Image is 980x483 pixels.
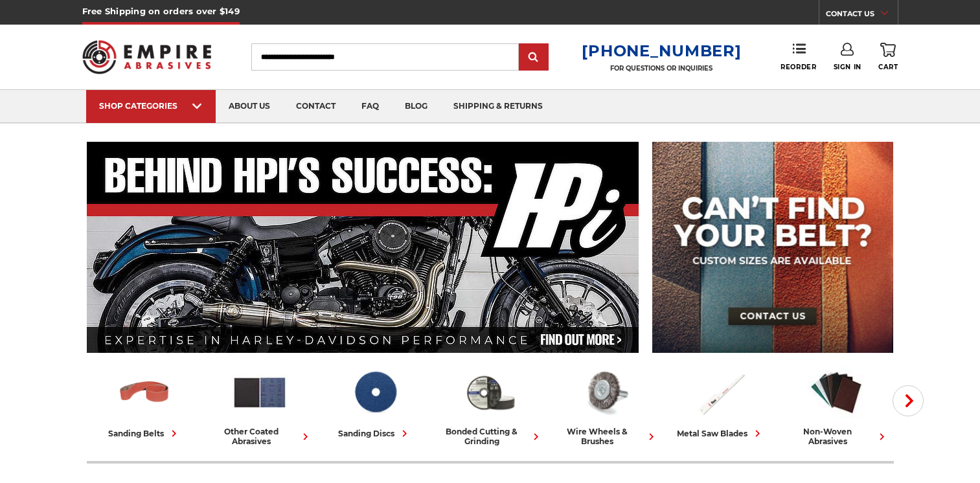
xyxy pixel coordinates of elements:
img: Sanding Belts [116,365,173,420]
img: Non-woven Abrasives [808,365,865,420]
p: FOR QUESTIONS OR INQUIRIES [582,64,741,73]
div: SHOP CATEGORIES [99,101,203,111]
a: about us [216,90,283,123]
a: sanding belts [92,365,197,440]
a: Reorder [781,43,816,71]
div: sanding belts [108,427,181,440]
img: Bonded Cutting & Grinding [462,365,519,420]
img: Empire Abrasives [82,32,212,82]
div: sanding discs [338,427,411,440]
a: non-woven abrasives [784,365,889,446]
div: bonded cutting & grinding [438,427,543,446]
a: CONTACT US [826,6,898,25]
div: non-woven abrasives [784,427,889,446]
a: sanding discs [323,365,427,440]
button: Next [893,385,924,416]
img: Wire Wheels & Brushes [577,365,634,420]
div: wire wheels & brushes [553,427,658,446]
a: blog [392,90,440,123]
img: Banner for an interview featuring Horsepower Inc who makes Harley performance upgrades featured o... [87,142,639,353]
img: Metal Saw Blades [692,365,749,420]
img: Other Coated Abrasives [231,365,288,420]
a: shipping & returns [440,90,556,123]
span: Reorder [781,63,816,71]
img: promo banner for custom belts. [652,142,893,353]
span: Sign In [834,63,861,71]
a: Cart [878,43,898,71]
a: faq [348,90,392,123]
div: metal saw blades [677,427,764,440]
input: Submit [521,45,547,71]
a: other coated abrasives [207,365,312,446]
a: bonded cutting & grinding [438,365,543,446]
span: Cart [878,63,898,71]
a: [PHONE_NUMBER] [582,41,741,60]
div: other coated abrasives [207,427,312,446]
a: wire wheels & brushes [553,365,658,446]
a: metal saw blades [668,365,773,440]
img: Sanding Discs [347,365,404,420]
a: contact [283,90,348,123]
